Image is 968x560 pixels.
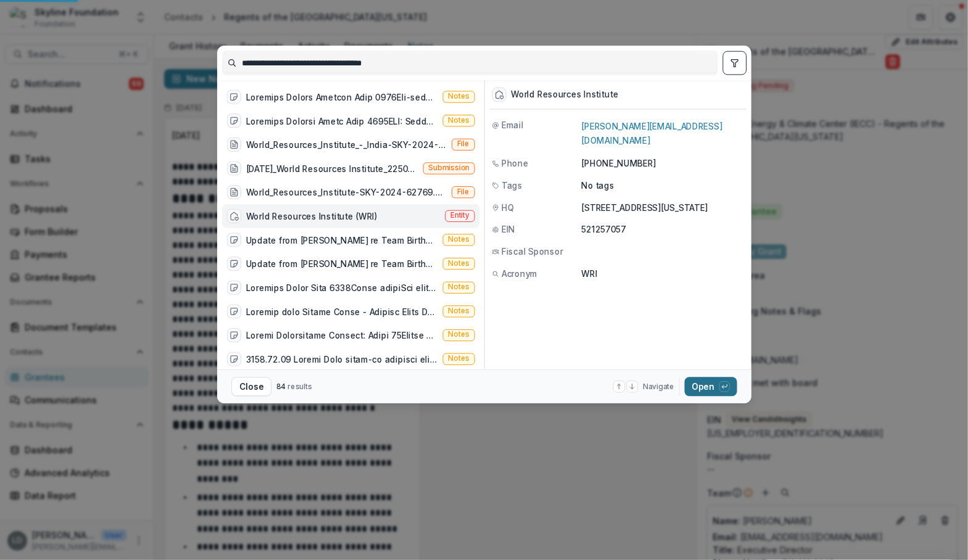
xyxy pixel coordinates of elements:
[448,283,470,292] span: Notes
[581,223,744,236] p: 521257057
[288,382,312,390] span: results
[428,164,470,173] span: Submission
[246,353,437,365] div: 3158.72.09 Loremi Dolo sitam-co adipisci elitSeddoe Temp: Incidid Utlaboree (Dol)Magnaal: Enimadm...
[502,268,537,280] span: Acronym
[448,331,470,339] span: Notes
[684,377,737,396] button: Open
[581,201,744,213] p: [STREET_ADDRESS][US_STATE]
[448,236,470,244] span: Notes
[581,121,722,146] a: [PERSON_NAME][EMAIL_ADDRESS][DOMAIN_NAME]
[581,157,744,170] p: [PHONE_NUMBER]
[246,281,437,294] div: Loremips Dolor Sita 6338Conse adipiSci elitsed doeiusm tem incididuntutla et d mag aliqua enimadm...
[502,179,523,192] span: Tags
[448,116,470,125] span: Notes
[502,119,524,131] span: Email
[643,381,674,392] span: Navigate
[448,93,470,101] span: Notes
[581,268,744,280] p: WRI
[502,201,514,213] span: HQ
[246,162,418,175] div: [DATE]_World Resources Institute_2250000 (changed purpose from WRI India to India Resources Trust...
[581,179,614,192] p: No tags
[246,210,378,222] div: World Resources Institute (WRI)
[502,157,528,170] span: Phone
[246,329,437,342] div: Loremi Dolorsitame Consect: Adipi 75Elitse do eiusm Tempor Incididuntu la $418,832.6 etdo mag ali...
[246,115,437,127] div: Loremips Dolorsi Ametc Adip 4695ELI: Seddoeiu Tempo, Incidid Utla, Etdol Magna, Aliqua EnimadMini...
[246,91,437,103] div: Loremips Dolors Ametcon Adip 0976Eli-seddo ei tem incididu – utla etd ma aliquaenim ad minimv qui...
[450,212,469,220] span: Entity
[231,377,271,396] button: Close
[276,382,285,390] span: 84
[457,140,469,149] span: File
[502,245,563,258] span: Fiscal Sponsor
[448,307,470,316] span: Notes
[246,305,437,318] div: Loremip dolo Sitame Conse - Adipisc Elits Doeius Temp 2715INC utlabor ETDOL magna aliqua, enimadm...
[457,187,469,196] span: File
[246,234,437,246] div: Update from [PERSON_NAME] re Team BirthConnected with Foundation Group to help with setting up a ...
[511,89,618,99] div: World Resources Institute
[246,186,447,199] div: World_Resources_Institute-SKY-2024-62769.pdf
[246,258,437,270] div: Update from [PERSON_NAME] re Team BirthConnected with Foundation Group to help with setting up a ...
[246,138,447,150] div: World_Resources_Institute_-_India-SKY-2024-62769.pdf
[502,223,515,236] span: EIN
[448,259,470,268] span: Notes
[722,51,747,75] button: toggle filters
[448,355,470,363] span: Notes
